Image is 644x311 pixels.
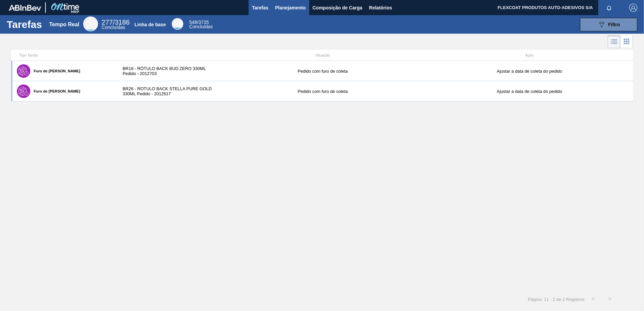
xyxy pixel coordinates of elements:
span: 1 - 2 de 2 Registros [546,297,584,302]
div: Linha de base [134,22,166,27]
span: Tarefas [252,4,268,12]
div: Tempo Real [49,22,79,28]
div: Pedido com furo de coleta [219,89,426,94]
div: BR26 - ROTULO BACK STELLA PURE GOLD 330ML Pedido - 2012617 [116,86,219,96]
span: Filtro [608,22,620,27]
img: Logout [629,4,637,12]
div: BR18 - RÓTULO BACK BUD ZERO 330ML Pedido - 2012703 [116,66,219,76]
div: Situação [219,53,426,57]
button: Notificações [598,3,620,12]
div: Tipo Tarefa [12,53,116,57]
span: Composição de Carga [313,4,362,12]
div: Ajustar a data de coleta do pedido [426,89,633,94]
span: Concluídas [102,25,125,30]
span: Página: 1 [528,297,546,302]
button: > [602,291,618,308]
font: 3186 [115,19,130,26]
font: 3735 [198,20,209,25]
span: Planejamento [275,4,306,12]
button: < [585,291,602,308]
div: Real Time [83,16,98,31]
label: Furo de [PERSON_NAME] [30,89,80,93]
span: / [102,19,130,26]
label: Furo de [PERSON_NAME] [30,69,80,73]
div: Ação [426,53,633,57]
div: Base Line [189,20,213,29]
span: Relatórios [369,4,392,12]
div: Visão em Lista [608,35,620,48]
div: Ajustar a data de coleta do pedido [426,69,633,74]
span: / [189,20,209,25]
span: 548 [189,20,197,25]
button: Filtro [580,18,637,31]
div: Visão em Cards [620,35,633,48]
div: Base Line [172,18,183,30]
img: TNhmsLtSVTkK8tSr43FrP2fwEKptu5GPRR3wAAAABJRU5ErkJggg== [9,5,41,11]
div: Real Time [102,20,130,30]
div: Pedido com furo de coleta [219,69,426,74]
span: Concluídas [189,24,213,29]
h1: Tarefas [7,21,42,28]
span: 277 [102,19,113,26]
